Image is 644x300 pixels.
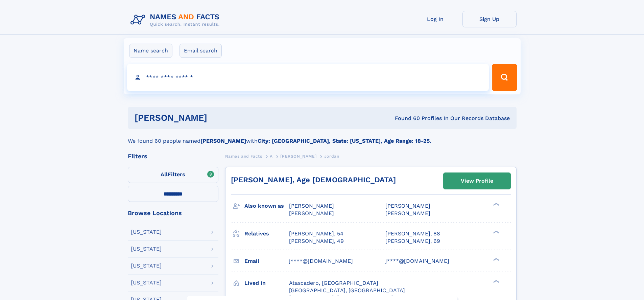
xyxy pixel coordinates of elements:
[128,167,218,183] label: Filters
[231,176,396,184] a: [PERSON_NAME], Age [DEMOGRAPHIC_DATA]
[129,44,172,58] label: Name search
[408,11,462,27] a: Log In
[128,153,218,159] div: Filters
[289,280,378,286] span: Atascadero, [GEOGRAPHIC_DATA]
[492,257,500,261] div: ❯
[161,171,168,178] span: All
[385,210,430,216] span: [PERSON_NAME]
[324,154,339,159] span: Jordan
[289,287,405,294] span: [GEOGRAPHIC_DATA], [GEOGRAPHIC_DATA]
[131,246,162,252] div: [US_STATE]
[131,263,162,269] div: [US_STATE]
[385,203,430,209] span: [PERSON_NAME]
[289,203,334,209] span: [PERSON_NAME]
[280,154,316,159] span: [PERSON_NAME]
[127,64,489,91] input: search input
[289,230,343,237] a: [PERSON_NAME], 54
[289,210,334,216] span: [PERSON_NAME]
[180,44,222,58] label: Email search
[289,237,344,245] a: [PERSON_NAME], 49
[385,230,440,237] a: [PERSON_NAME], 88
[244,200,289,212] h3: Also known as
[225,152,262,160] a: Names and Facts
[135,114,301,122] h1: [PERSON_NAME]
[244,255,289,267] h3: Email
[258,138,430,144] b: City: [GEOGRAPHIC_DATA], State: [US_STATE], Age Range: 18-25
[131,229,162,235] div: [US_STATE]
[128,129,517,145] div: We found 60 people named with .
[461,173,493,189] div: View Profile
[444,173,510,189] a: View Profile
[244,228,289,239] h3: Relatives
[492,64,517,91] button: Search Button
[280,152,316,160] a: [PERSON_NAME]
[385,237,440,245] a: [PERSON_NAME], 69
[200,138,246,144] b: [PERSON_NAME]
[301,115,510,122] div: Found 60 Profiles In Our Records Database
[462,11,517,27] a: Sign Up
[131,280,162,285] div: [US_STATE]
[128,210,218,216] div: Browse Locations
[270,152,273,160] a: A
[492,202,500,207] div: ❯
[244,277,289,289] h3: Lived in
[492,279,500,283] div: ❯
[492,230,500,234] div: ❯
[128,11,225,29] img: Logo Names and Facts
[270,154,273,159] span: A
